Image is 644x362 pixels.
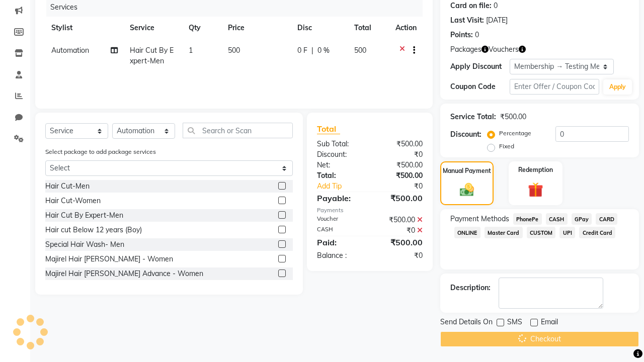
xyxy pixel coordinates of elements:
[45,268,203,279] div: Majirel Hair [PERSON_NAME] Advance - Women
[523,180,548,200] img: _gift.svg
[317,124,340,134] span: Total
[370,139,430,149] div: ₹500.00
[450,1,492,11] div: Card on file:
[450,61,510,72] div: Apply Discount
[45,254,173,264] div: Majirel Hair [PERSON_NAME] - Women
[489,44,519,55] span: Vouchers
[475,30,479,40] div: 0
[370,225,430,236] div: ₹0
[309,192,370,204] div: Payable:
[370,236,430,248] div: ₹500.00
[380,181,430,192] div: ₹0
[370,160,430,170] div: ₹500.00
[45,225,142,235] div: Hair cut Below 12 years (Boy)
[507,317,522,329] span: SMS
[45,17,124,39] th: Stylist
[450,283,491,293] div: Description:
[45,196,101,206] div: Hair Cut-Women
[450,129,481,140] div: Discount:
[389,17,423,39] th: Action
[317,45,330,56] span: 0 %
[370,170,430,181] div: ₹500.00
[297,45,307,56] span: 0 F
[309,250,370,261] div: Balance :
[596,213,617,225] span: CARD
[440,317,493,329] span: Send Details On
[309,139,370,149] div: Sub Total:
[370,215,430,225] div: ₹500.00
[500,112,526,122] div: ₹500.00
[51,46,89,55] span: Automation
[579,227,615,238] span: Credit Card
[450,15,484,26] div: Last Visit:
[45,181,90,192] div: Hair Cut-Men
[454,227,480,238] span: ONLINE
[450,214,509,224] span: Payment Methods
[513,213,542,225] span: PhonePe
[45,147,156,156] label: Select package to add package services
[450,81,510,92] div: Coupon Code
[499,129,531,138] label: Percentage
[309,181,380,192] a: Add Tip
[450,30,473,40] div: Points:
[443,166,491,175] label: Manual Payment
[183,123,293,138] input: Search or Scan
[45,239,124,250] div: Special Hair Wash- Men
[518,165,553,174] label: Redemption
[317,206,423,215] div: Payments
[130,46,174,65] span: Hair Cut By Expert-Men
[541,317,558,329] span: Email
[450,112,496,122] div: Service Total:
[309,236,370,248] div: Paid:
[291,17,348,39] th: Disc
[309,160,370,170] div: Net:
[311,45,313,56] span: |
[455,182,479,198] img: _cash.svg
[370,250,430,261] div: ₹0
[546,213,568,225] span: CASH
[183,17,222,39] th: Qty
[494,1,498,11] div: 0
[228,46,240,55] span: 500
[309,225,370,236] div: CASH
[309,149,370,160] div: Discount:
[499,142,514,151] label: Fixed
[572,213,592,225] span: GPay
[527,227,556,238] span: CUSTOM
[370,149,430,160] div: ₹0
[486,15,508,26] div: [DATE]
[603,79,632,95] button: Apply
[309,215,370,225] div: Voucher
[354,46,366,55] span: 500
[559,227,575,238] span: UPI
[450,44,481,55] span: Packages
[309,170,370,181] div: Total:
[510,79,599,95] input: Enter Offer / Coupon Code
[124,17,183,39] th: Service
[348,17,389,39] th: Total
[485,227,523,238] span: Master Card
[45,210,123,221] div: Hair Cut By Expert-Men
[189,46,193,55] span: 1
[370,192,430,204] div: ₹500.00
[222,17,291,39] th: Price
